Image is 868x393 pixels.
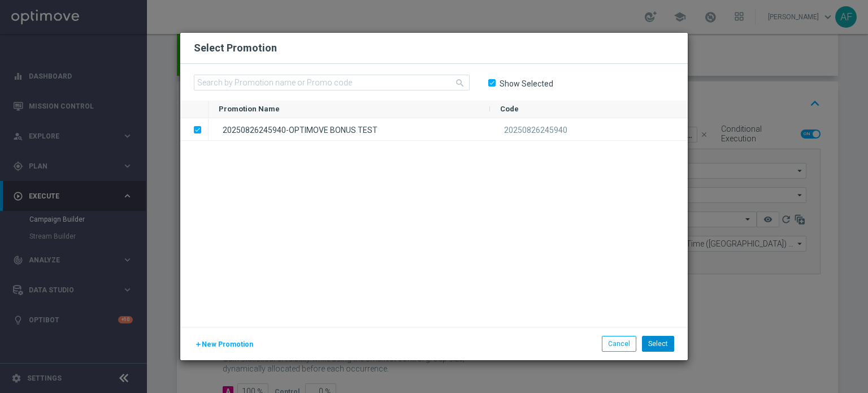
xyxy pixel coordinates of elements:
label: Show Selected [499,79,553,89]
span: 20250826245940 [504,126,567,135]
button: Cancel [602,336,636,352]
i: search [455,78,465,88]
h2: Select Promotion [194,41,277,55]
span: Code [500,105,519,113]
button: New Promotion [194,338,254,351]
input: Search by Promotion name or Promo code [194,75,470,90]
button: Select [642,336,674,352]
div: 20250826245940-OPTIMOVE BONUS TEST [209,118,490,140]
i: add [195,341,202,348]
div: Press SPACE to deselect this row. [180,118,209,141]
div: Press SPACE to deselect this row. [209,118,688,141]
span: New Promotion [202,340,253,348]
span: Promotion Name [219,105,280,113]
